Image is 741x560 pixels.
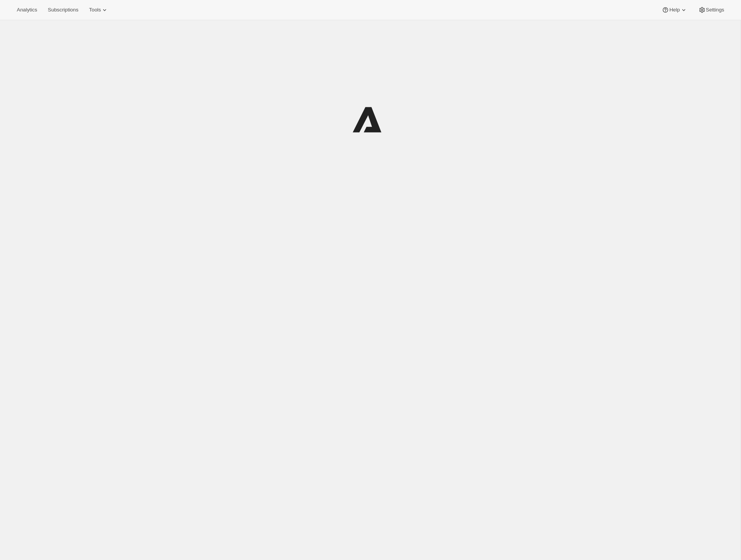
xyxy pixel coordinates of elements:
span: Tools [89,7,101,13]
button: Subscriptions [43,5,83,15]
button: Tools [84,5,113,15]
button: Help [657,5,692,15]
span: Analytics [17,7,37,13]
button: Analytics [12,5,42,15]
span: Settings [706,7,724,13]
span: Subscriptions [48,7,78,13]
span: Help [669,7,680,13]
button: Settings [694,5,729,15]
